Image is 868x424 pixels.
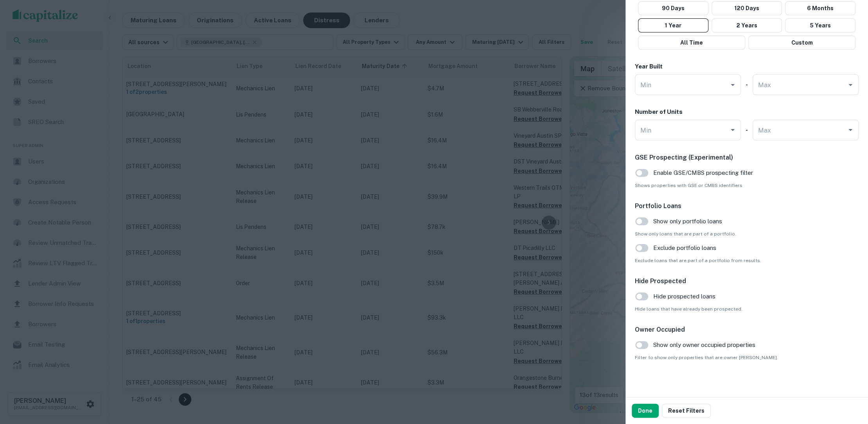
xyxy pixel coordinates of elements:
button: All Time [638,36,745,50]
h6: Number of Units [635,108,683,117]
span: Enable GSE/CMBS prospecting filter [653,168,753,178]
button: 1 Year [638,18,708,32]
span: Shows properties with GSE or CMBS identifiers [635,182,859,189]
span: Hide prospected loans [653,292,715,301]
h6: Year Built [635,62,663,71]
button: 120 Days [712,1,782,15]
h6: Owner Occupied [635,325,859,334]
h6: GSE Prospecting (Experimental) [635,153,859,162]
h6: - [746,80,748,89]
button: 2 Years [712,18,782,32]
button: Open [845,79,856,90]
span: Hide loans that have already been prospected. [635,305,859,313]
iframe: Chat Widget [829,361,868,399]
button: Open [845,124,856,135]
button: 5 Years [785,18,855,32]
span: Show only loans that are part of a portfolio. [635,230,859,237]
button: Done [632,404,659,418]
button: Custom [748,36,855,50]
button: Reset Filters [662,404,711,418]
button: 6 Months [785,1,855,15]
h6: Hide Prospected [635,277,859,286]
h6: - [746,126,748,135]
button: Open [727,79,738,90]
button: 90 Days [638,1,708,15]
button: Open [727,124,738,135]
span: Filter to show only properties that are owner [PERSON_NAME]. [635,354,859,361]
h6: Portfolio Loans [635,201,859,211]
span: Exclude portfolio loans [653,243,716,253]
span: Show only portfolio loans [653,217,722,226]
span: Show only owner occupied properties [653,340,755,350]
span: Exclude loans that are part of a portfolio from results. [635,257,859,264]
